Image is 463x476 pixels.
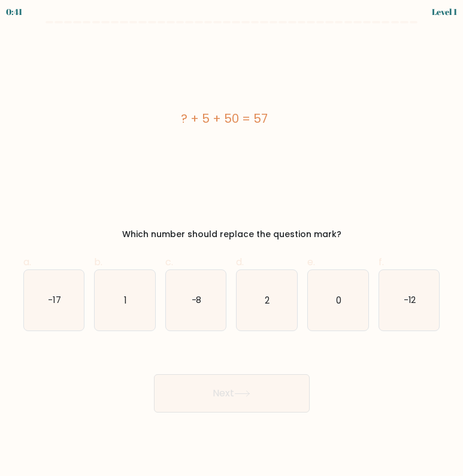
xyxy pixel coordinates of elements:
[165,255,173,269] span: c.
[265,293,270,306] text: 2
[23,255,31,269] span: a.
[6,5,22,18] div: 0:41
[23,110,426,128] div: ? + 5 + 50 = 57
[124,293,127,306] text: 1
[236,255,244,269] span: d.
[404,293,416,306] text: -12
[307,255,315,269] span: e.
[192,293,202,306] text: -8
[31,228,433,241] div: Which number should replace the question mark?
[336,293,341,306] text: 0
[379,255,384,269] span: f.
[432,5,457,18] div: Level 1
[48,293,61,306] text: -17
[154,374,310,413] button: Next
[94,255,102,269] span: b.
